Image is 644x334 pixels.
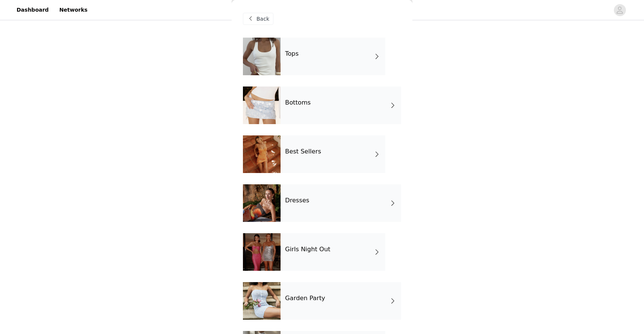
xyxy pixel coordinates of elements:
h4: Garden Party [285,295,325,302]
div: avatar [616,4,623,16]
h4: Dresses [285,197,309,204]
a: Dashboard [12,2,53,18]
h4: Bottoms [285,99,311,106]
span: Back [256,15,269,23]
a: Networks [55,2,92,18]
h4: Tops [285,50,299,57]
h4: Girls Night Out [285,246,330,253]
h4: Best Sellers [285,148,321,155]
